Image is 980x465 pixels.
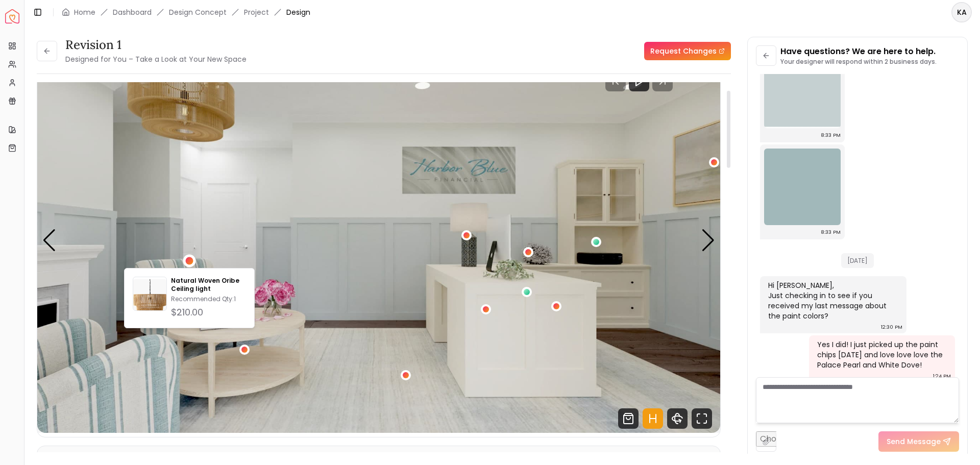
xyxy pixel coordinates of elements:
[692,408,712,429] svg: Fullscreen
[768,280,896,321] div: Hi [PERSON_NAME], Just checking in to see if you received my last message about the paint colors?
[65,37,247,53] h3: Revision 1
[171,305,246,320] div: $210.00
[5,9,19,23] img: Spacejoy Logo
[817,339,945,370] div: Yes I did! I just picked up the paint chips [DATE] and love love love the Palace Pearl and White ...
[643,408,663,429] svg: Hotspots Toggle
[667,408,688,429] svg: 360 View
[821,130,841,140] div: 8:33 PM
[65,54,247,64] small: Designed for You – Take a Look at Your New Space
[952,3,971,21] span: KA
[780,58,937,66] p: Your designer will respond within 2 business days.
[644,42,731,60] a: Request Changes
[618,408,639,429] svg: Shop Products from this design
[62,7,310,17] nav: breadcrumb
[780,45,937,58] p: Have questions? We are here to help.
[5,9,19,23] a: Spacejoy
[821,227,841,237] div: 8:33 PM
[133,277,246,320] a: Natural Woven Oribe Ceiling lightNatural Woven Oribe Ceiling lightRecommended Qty:1$210.00
[286,7,310,17] span: Design
[37,48,720,433] div: Carousel
[881,322,902,332] div: 12:30 PM
[113,7,152,17] a: Dashboard
[169,7,227,17] li: Design Concept
[171,277,246,293] p: Natural Woven Oribe Ceiling light
[37,48,720,433] div: 1 / 5
[951,2,972,22] button: KA
[42,229,56,252] div: Previous slide
[841,253,874,268] span: [DATE]
[933,371,951,381] div: 1:24 PM
[171,295,246,303] p: Recommended Qty: 1
[74,7,95,17] a: Home
[37,48,720,433] img: Design Render 1
[244,7,269,17] a: Project
[764,52,841,128] img: Chat Image
[764,149,841,225] img: Chat Image
[133,279,166,312] img: Natural Woven Oribe Ceiling light
[701,229,715,252] div: Next slide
